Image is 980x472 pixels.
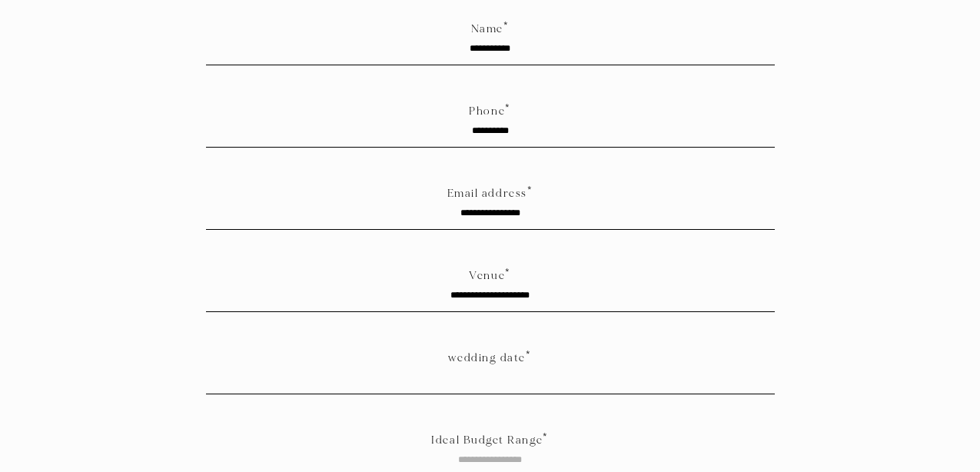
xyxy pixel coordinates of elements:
[206,186,775,205] label: Email address
[206,104,775,123] label: Phone
[206,351,775,370] label: wedding date
[206,22,775,41] label: Name
[206,433,775,452] label: Ideal Budget Range
[206,268,775,288] label: Venue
